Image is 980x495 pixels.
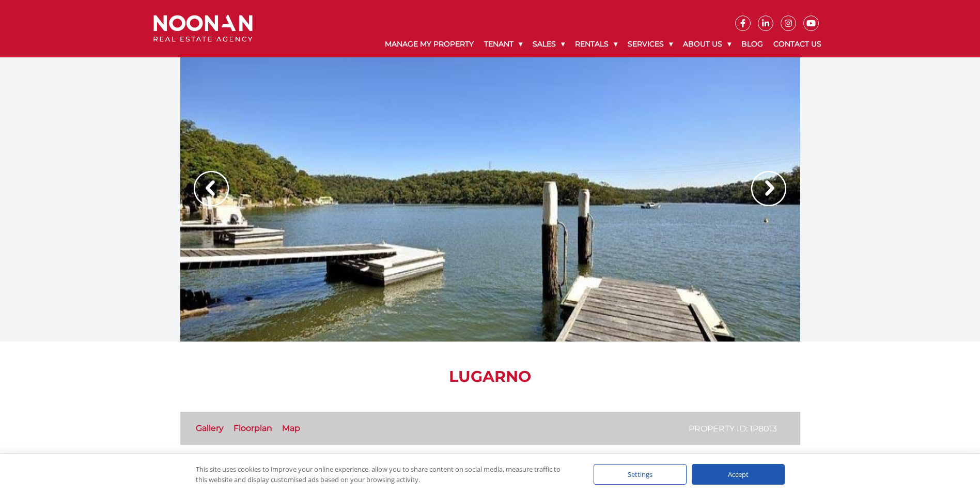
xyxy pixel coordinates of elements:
[196,423,224,433] a: Gallery
[570,31,623,57] a: Rentals
[479,31,527,57] a: Tenant
[282,423,300,433] a: Map
[692,464,785,485] div: Accept
[380,31,479,57] a: Manage My Property
[180,367,800,386] h1: LUGARNO
[594,464,687,485] div: Settings
[736,31,768,57] a: Blog
[194,171,229,206] img: Arrow slider
[689,422,777,435] p: Property ID: 1P8013
[153,15,253,42] img: Noonan Real Estate Agency
[527,31,570,57] a: Sales
[623,31,678,57] a: Services
[234,423,272,433] a: Floorplan
[196,464,573,485] div: This site uses cookies to improve your online experience, allow you to share content on social me...
[751,171,786,206] img: Arrow slider
[768,31,827,57] a: Contact Us
[678,31,736,57] a: About Us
